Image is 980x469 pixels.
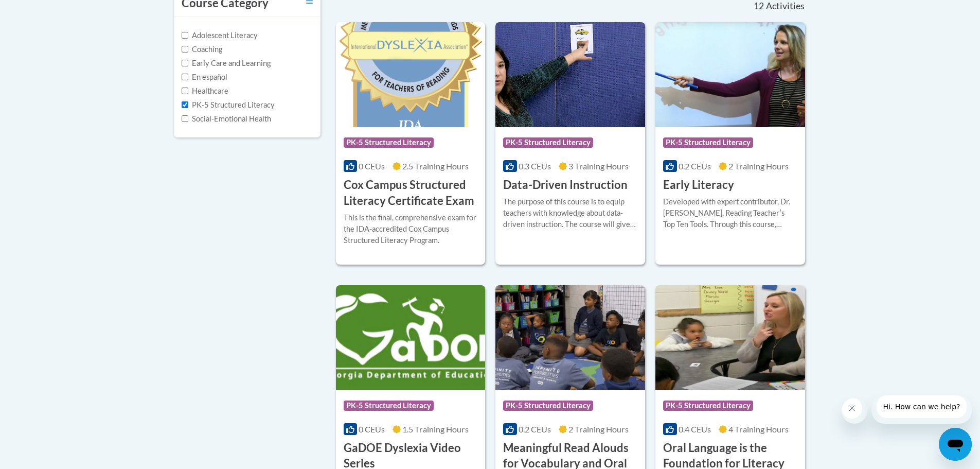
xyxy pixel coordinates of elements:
[344,177,478,209] h3: Cox Campus Structured Literacy Certificate Exam
[182,60,188,66] input: Checkbox for Options
[939,428,972,461] iframe: Button to launch messaging window
[495,285,645,390] img: Course Logo
[503,137,593,148] span: PK-5 Structured Literacy
[182,74,188,80] input: Checkbox for Options
[655,22,805,127] img: Course Logo
[871,395,972,424] iframe: Message from company
[359,424,385,434] span: 0 CEUs
[182,32,188,39] input: Checkbox for Options
[568,161,629,171] span: 3 Training Hours
[344,212,478,246] div: This is the final, comprehensive exam for the IDA-accredited Cox Campus Structured Literacy Program.
[182,88,188,94] input: Checkbox for Options
[503,177,628,193] h3: Data-Driven Instruction
[503,401,593,411] span: PK-5 Structured Literacy
[754,1,764,12] span: 12
[359,161,385,171] span: 0 CEUs
[182,72,227,83] label: En español
[568,424,629,434] span: 2 Training Hours
[519,424,551,434] span: 0.2 CEUs
[766,1,805,12] span: Activities
[344,401,434,411] span: PK-5 Structured Literacy
[728,161,789,171] span: 2 Training Hours
[182,46,188,53] input: Checkbox for Options
[402,161,469,171] span: 2.5 Training Hours
[495,22,645,127] img: Course Logo
[336,22,486,127] img: Course Logo
[679,161,711,171] span: 0.2 CEUs
[344,137,434,148] span: PK-5 Structured Literacy
[336,285,486,390] img: Course Logo
[495,22,645,264] a: Course LogoPK-5 Structured Literacy0.3 CEUs3 Training Hours Data-Driven InstructionThe purpose of...
[655,22,805,264] a: Course LogoPK-5 Structured Literacy0.2 CEUs2 Training Hours Early LiteracyDeveloped with expert c...
[519,161,551,171] span: 0.3 CEUs
[182,99,275,111] label: PK-5 Structured Literacy
[663,196,797,230] div: Developed with expert contributor, Dr. [PERSON_NAME], Reading Teacherʹs Top Ten Tools. Through th...
[182,30,258,41] label: Adolescent Literacy
[663,401,753,411] span: PK-5 Structured Literacy
[663,177,734,193] h3: Early Literacy
[663,137,753,148] span: PK-5 Structured Literacy
[402,424,469,434] span: 1.5 Training Hours
[728,424,789,434] span: 4 Training Hours
[842,398,867,424] iframe: Close message
[182,44,222,55] label: Coaching
[182,113,271,125] label: Social-Emotional Health
[182,101,188,108] input: Checkbox for Options
[336,22,486,264] a: Course LogoPK-5 Structured Literacy0 CEUs2.5 Training Hours Cox Campus Structured Literacy Certif...
[182,85,228,97] label: Healthcare
[655,285,805,390] img: Course Logo
[679,424,711,434] span: 0.4 CEUs
[182,115,188,122] input: Checkbox for Options
[182,58,271,69] label: Early Care and Learning
[503,196,637,230] div: The purpose of this course is to equip teachers with knowledge about data-driven instruction. The...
